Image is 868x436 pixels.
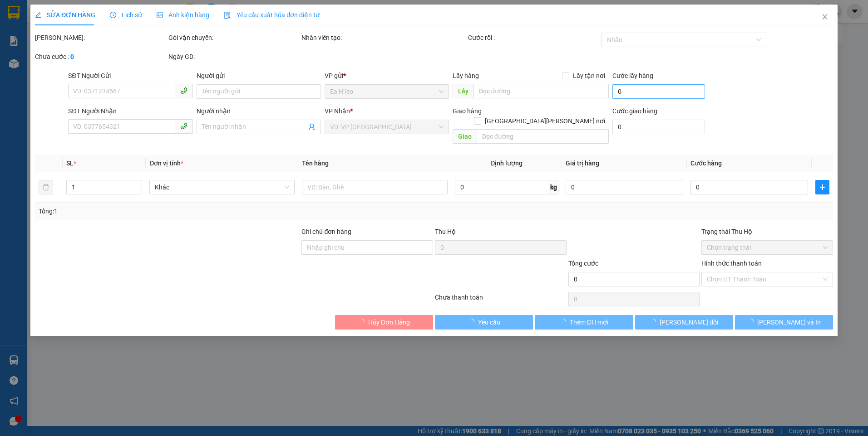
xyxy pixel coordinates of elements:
[568,260,598,267] span: Tổng cước
[308,123,316,131] span: user-add
[368,317,410,327] span: Hủy Đơn Hàng
[569,71,609,81] span: Lấy tận nơi
[481,116,609,126] span: [GEOGRAPHIC_DATA][PERSON_NAME] nơi
[453,107,482,115] span: Giao hàng
[707,241,828,254] span: Chọn trạng thái
[650,319,660,325] span: loading
[68,71,192,81] div: SĐT Người Gửi
[535,315,633,329] button: Thêm ĐH mới
[149,160,183,167] span: Đơn vị tính
[70,53,74,60] b: 0
[35,12,41,18] span: edit
[435,228,456,235] span: Thu Hộ
[816,184,829,191] span: plus
[570,317,608,327] span: Thêm ĐH mới
[196,106,321,116] div: Người nhận
[566,160,599,167] span: Giá trị hàng
[35,52,167,62] div: Chưa cước :
[301,228,351,235] label: Ghi chú đơn hàng
[180,122,187,130] span: phone
[68,106,192,116] div: SĐT Người Nhận
[560,319,570,325] span: loading
[468,319,478,325] span: loading
[196,71,321,81] div: Người gửi
[612,72,653,79] label: Cước lấy hàng
[757,317,821,327] span: [PERSON_NAME] và In
[301,33,466,43] div: Nhân viên tạo:
[468,33,600,43] div: Cước rồi :
[453,84,473,98] span: Lấy
[612,84,705,99] input: Cước lấy hàng
[435,315,533,329] button: Yêu cầu
[478,317,500,327] span: Yêu cầu
[35,11,95,19] span: SỬA ĐƠN HÀNG
[612,120,705,134] input: Cước giao hàng
[325,107,350,115] span: VP Nhận
[735,315,833,329] button: [PERSON_NAME] và In
[224,12,231,19] img: icon
[612,107,657,115] label: Cước giao hàng
[335,315,433,329] button: Hủy Đơn Hàng
[490,160,523,167] span: Định lượng
[473,84,609,98] input: Dọc đường
[168,33,300,43] div: Gói vận chuyển:
[39,180,53,194] button: delete
[302,160,329,167] span: Tên hàng
[168,52,300,62] div: Ngày GD:
[39,206,335,216] div: Tổng: 1
[330,85,444,98] span: Ea H`leo
[701,227,833,237] div: Trạng thái Thu Hộ
[434,292,567,308] div: Chưa thanh toán
[453,129,477,144] span: Giao
[549,180,558,194] span: kg
[155,180,289,194] span: Khác
[701,260,762,267] label: Hình thức thanh toán
[224,11,320,19] span: Yêu cầu xuất hóa đơn điện tử
[453,72,479,79] span: Lấy hàng
[635,315,733,329] button: [PERSON_NAME] đổi
[35,33,167,43] div: [PERSON_NAME]:
[302,180,447,194] input: VD: Bàn, Ghế
[747,319,757,325] span: loading
[477,129,609,144] input: Dọc đường
[180,87,187,94] span: phone
[110,11,142,19] span: Lịch sử
[690,160,722,167] span: Cước hàng
[157,11,209,19] span: Ảnh kiện hàng
[358,319,368,325] span: loading
[157,12,163,18] span: picture
[815,180,829,194] button: plus
[660,317,718,327] span: [PERSON_NAME] đổi
[301,240,433,255] input: Ghi chú đơn hàng
[812,5,838,30] button: Close
[66,160,74,167] span: SL
[821,13,829,20] span: close
[325,71,449,81] div: VP gửi
[110,12,116,18] span: clock-circle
